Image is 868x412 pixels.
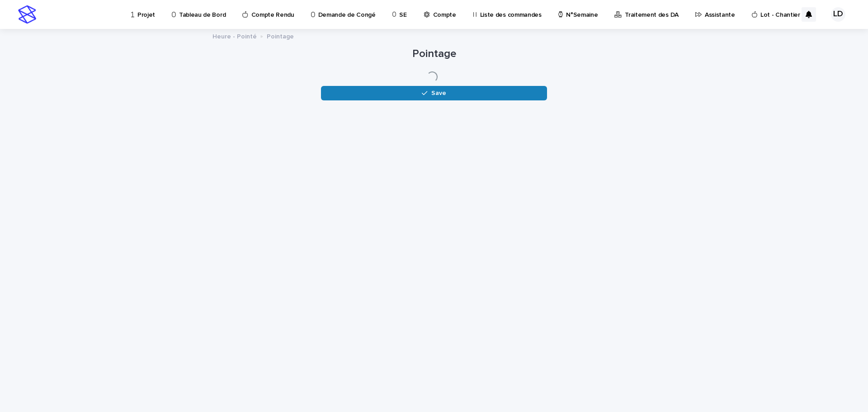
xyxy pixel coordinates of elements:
span: Save [431,90,446,96]
button: Save [321,86,547,100]
p: Heure - Pointé [212,31,257,41]
h1: Pointage [321,47,547,61]
p: Pointage [267,31,294,41]
img: stacker-logo-s-only.png [18,5,36,24]
div: LD [831,7,845,22]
